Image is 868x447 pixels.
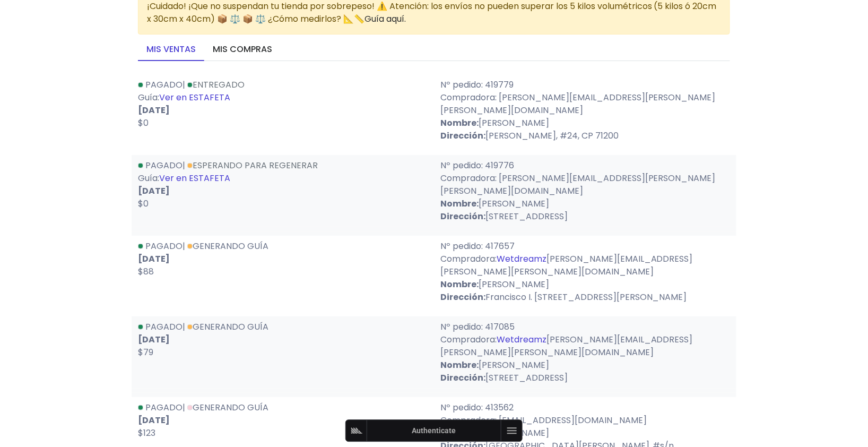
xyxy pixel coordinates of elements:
[440,197,730,210] p: [PERSON_NAME]
[187,159,318,171] a: Esperando para regenerar
[187,79,245,91] a: Entregado
[440,172,730,197] p: Compradora: [PERSON_NAME][EMAIL_ADDRESS][PERSON_NAME][PERSON_NAME][DOMAIN_NAME]
[138,427,155,439] span: $123
[440,159,730,172] p: Nº pedido: 419776
[497,253,546,265] a: Wetdreamz
[497,333,546,346] a: Wetdreamz
[138,104,428,117] p: [DATE]
[185,401,268,414] span: Generando guía
[132,321,434,384] div: |
[440,333,730,359] p: Compradora: [PERSON_NAME][EMAIL_ADDRESS][PERSON_NAME][PERSON_NAME][DOMAIN_NAME]
[204,39,281,61] a: Mis compras
[145,401,183,414] span: Pagado
[440,130,485,142] strong: Dirección:
[138,265,154,278] span: $88
[440,117,479,129] strong: Nombre:
[145,79,183,91] span: Pagado
[440,253,730,278] p: Compradora: [PERSON_NAME][EMAIL_ADDRESS][PERSON_NAME][PERSON_NAME][DOMAIN_NAME]
[138,333,428,346] p: [DATE]
[440,210,485,222] strong: Dirección:
[132,240,434,304] div: |
[138,197,149,210] span: $0
[440,117,730,130] p: [PERSON_NAME]
[145,159,183,171] span: Pagado
[440,291,485,303] strong: Dirección:
[138,185,428,197] p: [DATE]
[145,240,183,252] span: Pagado
[440,278,479,290] strong: Nombre:
[138,346,153,358] span: $79
[440,278,730,291] p: [PERSON_NAME]
[159,172,230,184] a: Ver en ESTAFETA
[138,39,204,61] a: Mis ventas
[364,13,406,25] a: Guía aquí.
[159,91,230,104] a: Ver en ESTAFETA
[440,359,479,371] strong: Nombre:
[132,159,434,223] div: | Guía:
[440,197,479,210] strong: Nombre:
[185,240,268,252] span: Generando guía
[440,427,730,440] p: [PERSON_NAME]
[440,359,730,372] p: [PERSON_NAME]
[145,321,183,333] span: Pagado
[440,240,730,253] p: Nº pedido: 417657
[440,79,730,91] p: Nº pedido: 419779
[440,291,730,304] p: Francisco I. [STREET_ADDRESS][PERSON_NAME]
[185,321,268,333] span: Generando guía
[440,372,485,384] strong: Dirección:
[440,321,730,333] p: Nº pedido: 417085
[440,210,730,223] p: [STREET_ADDRESS]
[138,253,428,265] p: [DATE]
[440,130,730,142] p: [PERSON_NAME], #24, CP 71200
[132,79,434,142] div: | Guía:
[138,117,149,129] span: $0
[138,414,428,427] p: [DATE]
[440,414,730,427] p: Compradora: [EMAIL_ADDRESS][DOMAIN_NAME]
[440,401,730,414] p: Nº pedido: 413562
[440,372,730,384] p: [STREET_ADDRESS]
[440,91,730,117] p: Compradora: [PERSON_NAME][EMAIL_ADDRESS][PERSON_NAME][PERSON_NAME][DOMAIN_NAME]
